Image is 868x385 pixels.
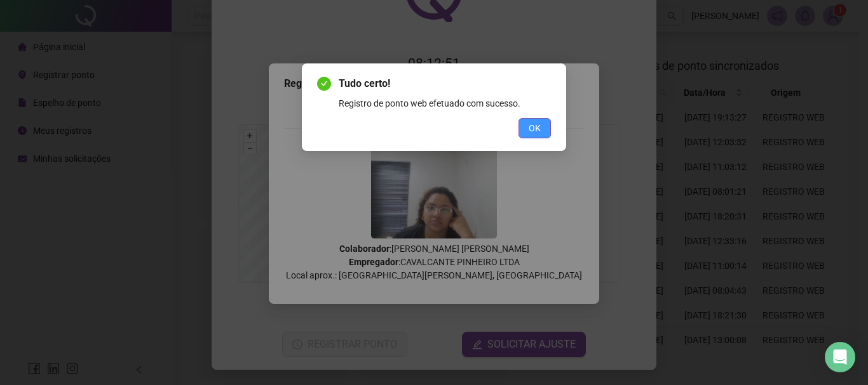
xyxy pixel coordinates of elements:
[519,118,551,138] button: OK
[339,76,551,91] span: Tudo certo!
[529,121,541,135] span: OK
[825,342,855,372] div: Open Intercom Messenger
[339,96,551,110] div: Registro de ponto web efetuado com sucesso.
[317,77,331,91] span: check-circle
